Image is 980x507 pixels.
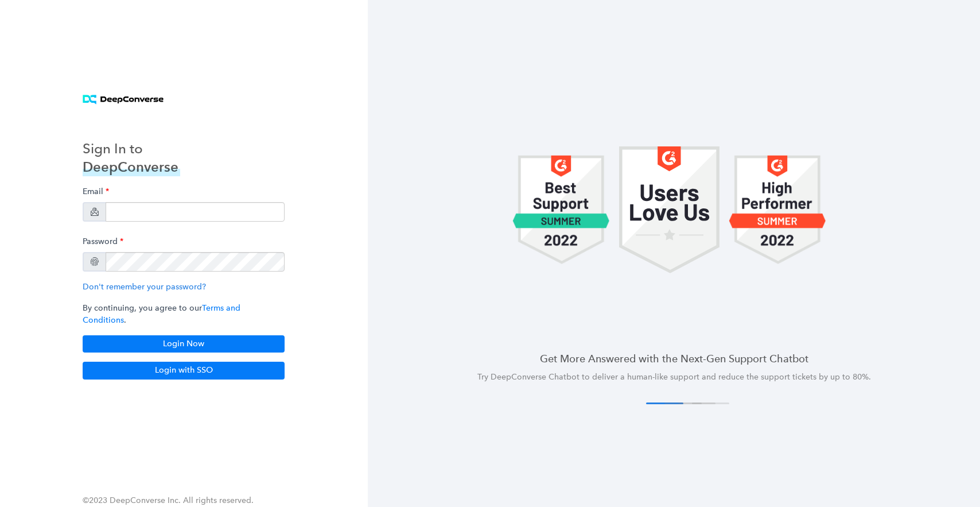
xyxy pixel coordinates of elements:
p: By continuing, you agree to our . [83,302,285,326]
button: 1 [646,402,683,404]
a: Don't remember your password? [83,282,206,292]
button: 3 [678,402,715,404]
button: Login with SSO [83,362,285,379]
img: horizontal logo [83,95,164,105]
button: Login Now [83,335,285,353]
img: carousel 1 [619,146,720,273]
span: Try DeepConverse Chatbot to deliver a human-like support and reduce the support tickets by up to ... [477,372,871,382]
h3: Sign In to [83,140,180,158]
label: Password [83,231,123,252]
img: carousel 1 [512,146,610,273]
h4: Get More Answered with the Next-Gen Support Chatbot [395,351,953,366]
label: Email [83,181,109,202]
img: carousel 1 [729,146,826,273]
span: ©2023 DeepConverse Inc. All rights reserved. [83,496,254,505]
button: 2 [664,402,702,404]
h3: DeepConverse [83,158,180,176]
button: 4 [692,402,729,404]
